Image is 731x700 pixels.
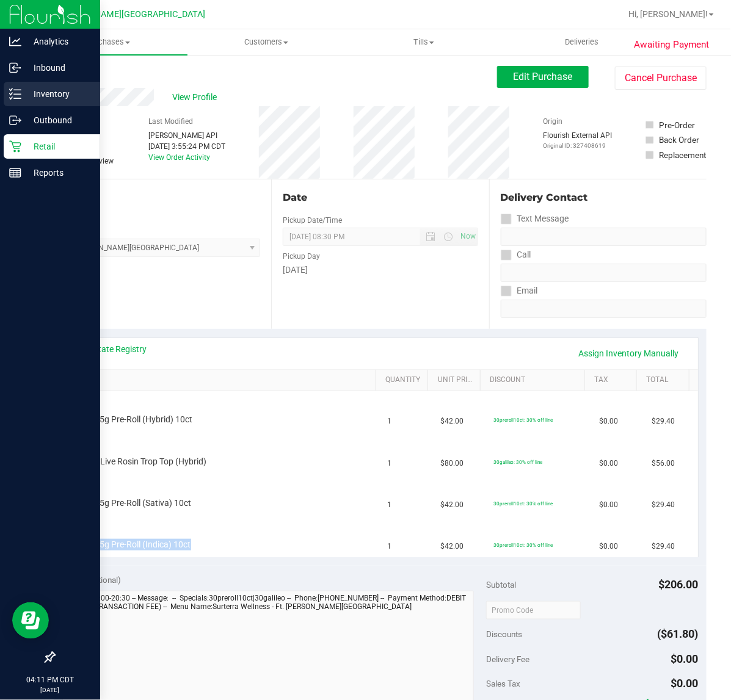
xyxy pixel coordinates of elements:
span: 30preroll10ct: 30% off line [493,417,553,423]
inline-svg: Reports [9,167,21,179]
input: Format: (999) 999-9999 [501,228,707,246]
span: Hi, [PERSON_NAME]! [628,9,708,19]
div: Pre-Order [660,119,696,131]
p: Reports [21,165,95,180]
a: Purchases [29,29,187,55]
div: Back Order [660,134,700,146]
span: 30preroll10ct: 30% off line [493,500,553,507]
span: $0.00 [599,499,618,511]
label: Call [501,246,531,264]
inline-svg: Retail [9,140,21,153]
label: Last Modified [148,116,193,127]
span: $42.00 [440,416,464,427]
span: Customers [188,37,345,48]
div: Flourish External API [543,130,612,150]
span: Purchases [29,37,187,48]
span: 1 [388,458,392,469]
span: GL 1g Live Rosin Trop Top (Hybrid) [76,456,207,467]
div: Replacement [660,149,707,161]
label: Pickup Day [283,251,320,262]
inline-svg: Outbound [9,114,21,126]
span: $42.00 [440,499,464,511]
a: Quantity [385,375,423,385]
a: View State Registry [74,343,147,355]
span: FT 0.35g Pre-Roll (Sativa) 10ct [76,497,192,509]
span: 30preroll10ct: 30% off line [493,542,553,548]
p: Retail [21,139,95,154]
a: Discount [490,375,580,385]
div: [PERSON_NAME] API [148,130,225,141]
span: Edit Purchase [514,71,573,82]
a: SKU [72,375,371,385]
p: [DATE] [5,685,95,695]
span: Subtotal [486,580,516,590]
a: Deliveries [503,29,661,55]
div: [DATE] 3:55:24 PM CDT [148,141,225,152]
span: Sales Tax [486,679,520,688]
p: Inbound [21,60,95,75]
span: $42.00 [440,541,464,552]
span: $0.00 [671,677,699,690]
p: Original ID: 327408619 [543,141,612,150]
inline-svg: Analytics [9,35,21,48]
span: $80.00 [440,458,464,469]
span: 1 [388,416,392,427]
button: Edit Purchase [497,66,589,88]
span: View Profile [172,91,221,104]
input: Format: (999) 999-9999 [501,264,707,282]
inline-svg: Inventory [9,88,21,100]
span: $56.00 [652,458,675,469]
a: View Order Activity [148,153,210,162]
label: Text Message [501,210,569,228]
div: Location [54,190,260,205]
span: $0.00 [599,458,618,469]
span: $29.40 [652,499,675,511]
p: Outbound [21,113,95,128]
span: Ft [PERSON_NAME][GEOGRAPHIC_DATA] [44,9,205,20]
label: Pickup Date/Time [283,215,342,226]
span: Awaiting Payment [634,38,709,52]
p: Analytics [21,34,95,49]
a: Total [646,375,684,385]
span: $29.40 [652,541,675,552]
label: Origin [543,116,562,127]
span: $0.00 [599,541,618,552]
iframe: Resource center [12,602,49,639]
label: Email [501,282,538,300]
span: $29.40 [652,416,675,427]
span: 1 [388,541,392,552]
span: 1 [388,499,392,511]
span: $0.00 [599,416,618,427]
span: Discounts [486,623,522,645]
div: Delivery Contact [501,190,707,205]
span: ($61.80) [658,627,699,640]
p: 04:11 PM CDT [5,674,95,685]
a: Tills [345,29,503,55]
div: [DATE] [283,264,478,276]
span: $206.00 [659,578,699,591]
input: Promo Code [486,601,581,619]
span: Tills [346,37,503,48]
span: FT 0.35g Pre-Roll (Hybrid) 10ct [76,414,193,425]
span: FT 0.35g Pre-Roll (Indica) 10ct [76,539,191,550]
span: 30galileo: 30% off line [493,459,543,465]
p: Inventory [21,87,95,101]
a: Unit Price [438,375,476,385]
div: Date [283,190,478,205]
button: Cancel Purchase [615,67,707,90]
a: Assign Inventory Manually [571,343,687,364]
a: Tax [594,375,632,385]
span: $0.00 [671,652,699,665]
inline-svg: Inbound [9,62,21,74]
span: Deliveries [548,37,615,48]
span: Delivery Fee [486,654,529,664]
a: Customers [187,29,346,55]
